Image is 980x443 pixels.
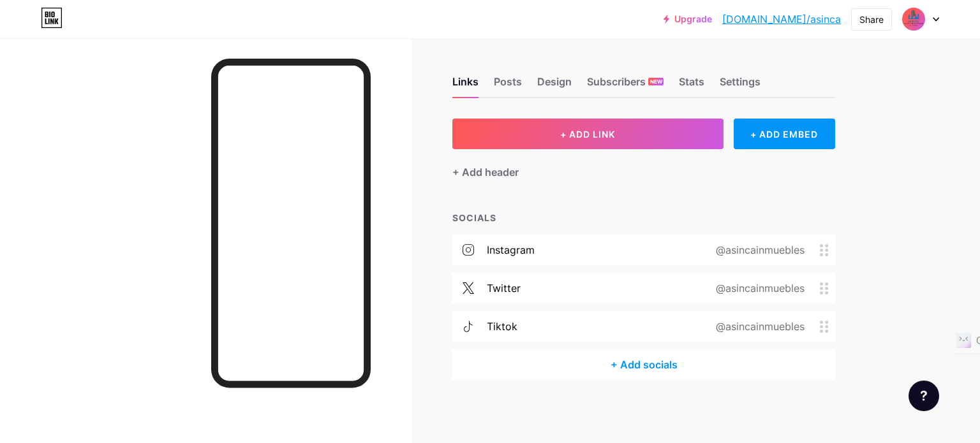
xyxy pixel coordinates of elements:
div: Subscribers [587,74,664,97]
div: twitter [487,280,521,296]
span: + ADD LINK [560,129,615,140]
a: Upgrade [664,14,712,24]
div: Posts [494,74,522,97]
div: + ADD EMBED [734,119,835,149]
div: Share [859,13,884,26]
div: + Add header [452,164,519,180]
div: Design [537,74,572,97]
div: instagram [487,242,535,258]
div: + Add socials [452,349,835,380]
a: [DOMAIN_NAME]/asinca [722,11,841,27]
span: NEW [650,78,662,85]
div: Stats [679,74,704,97]
div: @asincainmuebles [695,280,820,296]
img: asinca [902,7,926,31]
button: + ADD LINK [452,119,724,149]
div: Settings [720,74,761,97]
div: tiktok [487,319,517,334]
div: @asincainmuebles [695,242,820,258]
div: @asincainmuebles [695,319,820,334]
div: SOCIALS [452,211,835,224]
div: Links [452,74,479,97]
